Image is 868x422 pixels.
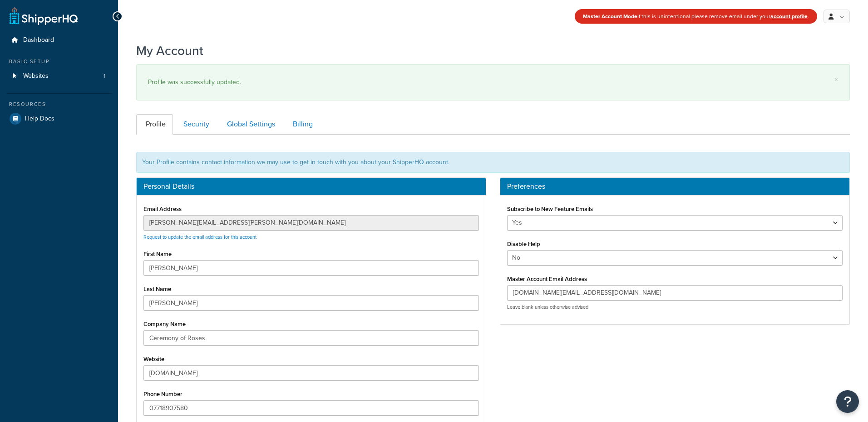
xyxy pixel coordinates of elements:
a: Profile [136,114,173,135]
a: Dashboard [7,32,111,49]
a: × [834,76,838,83]
h3: Preferences [507,182,843,191]
div: Basic Setup [7,58,111,65]
label: First Name [143,251,172,257]
div: Profile was successfully updated. [148,76,838,89]
a: Security [174,114,217,135]
label: Last Name [143,286,171,292]
div: Your Profile contains contact information we may use to get in touch with you about your ShipperH... [136,152,850,173]
a: Request to update the email address for this account [143,233,256,241]
button: Open Resource Center [836,390,859,413]
h3: Personal Details [143,182,479,191]
h1: My Account [136,42,203,60]
a: ShipperHQ Home [10,7,78,25]
span: 1 [104,72,105,80]
label: Subscribe to New Feature Emails [507,206,593,212]
label: Disable Help [507,241,540,247]
li: Websites [7,68,111,85]
span: Websites [23,72,49,80]
label: Master Account Email Address [507,276,587,282]
span: Help Docs [25,115,54,123]
a: Billing [283,114,320,135]
p: Leave blank unless otherwise advised [507,304,843,311]
a: Websites 1 [7,68,111,85]
a: Global Settings [217,114,282,135]
strong: Master Account Mode [583,12,637,20]
div: Resources [7,100,111,108]
label: Phone Number [143,391,182,397]
label: Company Name [143,321,186,327]
label: Website [143,356,164,362]
label: Email Address [143,206,182,212]
a: account profile [770,12,808,20]
div: If this is unintentional please remove email under your . [575,9,817,24]
a: Help Docs [7,111,111,127]
span: Dashboard [23,36,54,44]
